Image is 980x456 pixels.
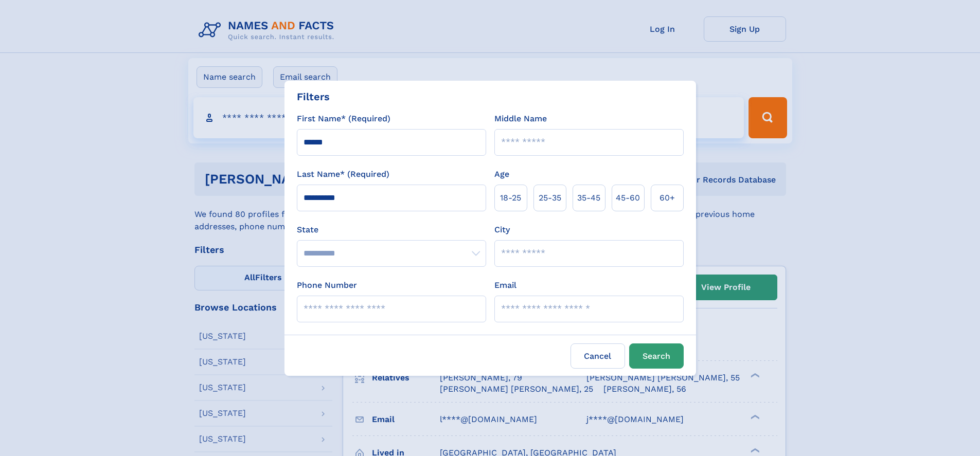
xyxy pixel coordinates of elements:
label: Middle Name [494,113,547,125]
div: Filters [297,89,330,104]
span: 60+ [660,192,675,204]
label: Age [494,168,509,180]
label: Last Name* (Required) [297,168,389,180]
span: 18‑25 [500,192,521,204]
label: Cancel [571,343,625,369]
label: Email [494,279,516,291]
label: First Name* (Required) [297,113,390,125]
label: City [494,224,510,236]
label: State [297,224,486,236]
label: Phone Number [297,279,357,291]
span: 45‑60 [616,192,640,204]
span: 35‑45 [577,192,600,204]
span: 25‑35 [539,192,561,204]
button: Search [629,343,684,369]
